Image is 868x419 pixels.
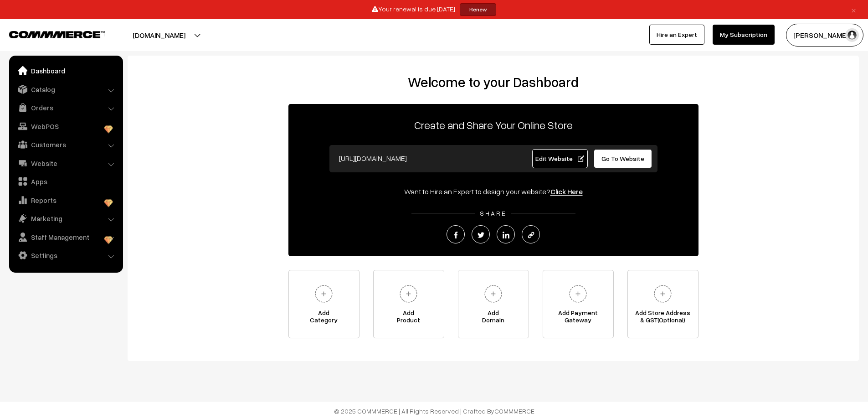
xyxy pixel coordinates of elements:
[11,136,120,153] a: Customers
[11,62,120,79] a: Dashboard
[786,24,863,47] button: [PERSON_NAME]
[3,3,865,16] div: Your renewal is due [DATE]
[847,4,860,15] a: ×
[460,3,496,16] a: Renew
[458,270,529,338] a: AddDomain
[9,31,105,38] img: COMMMERCE
[535,155,584,162] span: Edit Website
[627,270,699,338] a: Add Store Address& GST(Optional)
[475,209,511,217] span: SHARE
[288,270,360,338] a: AddCategory
[494,407,534,415] a: COMMMERCE
[288,117,699,133] p: Create and Share Your Online Store
[373,270,444,338] a: AddProduct
[601,155,644,162] span: Go To Website
[288,186,699,197] div: Want to Hire an Expert to design your website?
[396,281,421,306] img: plus.svg
[11,99,120,116] a: Orders
[11,173,120,190] a: Apps
[628,309,698,327] span: Add Store Address & GST(Optional)
[650,281,675,306] img: plus.svg
[9,28,89,39] a: COMMMERCE
[11,81,120,98] a: Catalog
[565,281,591,306] img: plus.svg
[532,149,588,168] a: Edit Website
[11,192,120,208] a: Reports
[11,210,120,227] a: Marketing
[101,24,217,47] button: [DOMAIN_NAME]
[374,309,444,327] span: Add Product
[543,270,614,338] a: Add PaymentGateway
[11,118,120,134] a: WebPOS
[137,74,850,90] h2: Welcome to your Dashboard
[845,28,859,42] img: user
[311,281,336,306] img: plus.svg
[458,309,529,327] span: Add Domain
[543,309,613,327] span: Add Payment Gateway
[481,281,506,306] img: plus.svg
[649,25,704,45] a: Hire an Expert
[289,309,359,327] span: Add Category
[594,149,652,168] a: Go To Website
[550,187,583,196] a: Click Here
[11,229,120,245] a: Staff Management
[11,155,120,171] a: Website
[713,25,775,45] a: My Subscription
[11,247,120,264] a: Settings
